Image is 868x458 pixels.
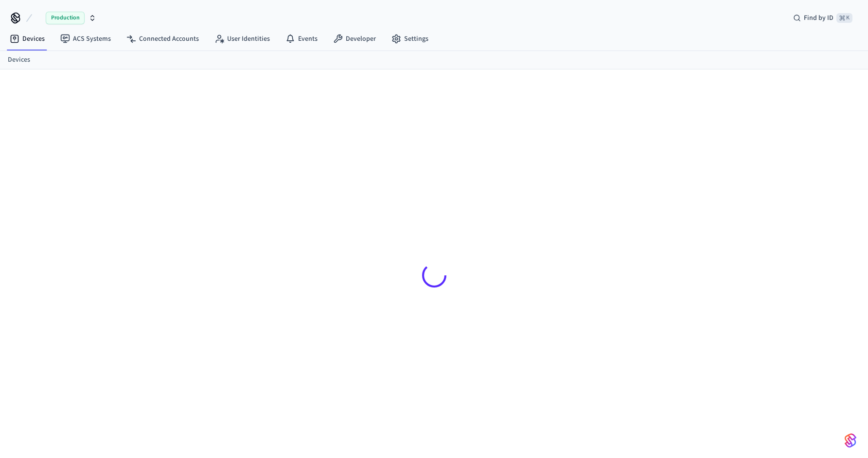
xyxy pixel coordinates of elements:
a: Devices [2,30,53,48]
a: Connected Accounts [119,30,207,48]
img: SeamLogoGradient.69752ec5.svg [845,433,856,448]
a: Events [278,30,325,48]
span: ⌘ K [836,13,852,23]
a: Developer [325,30,384,48]
span: Production [46,12,85,24]
a: ACS Systems [53,30,119,48]
a: Devices [8,55,30,65]
a: User Identities [207,30,278,48]
div: Find by ID⌘ K [785,9,860,27]
a: Settings [384,30,436,48]
span: Find by ID [804,13,833,23]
